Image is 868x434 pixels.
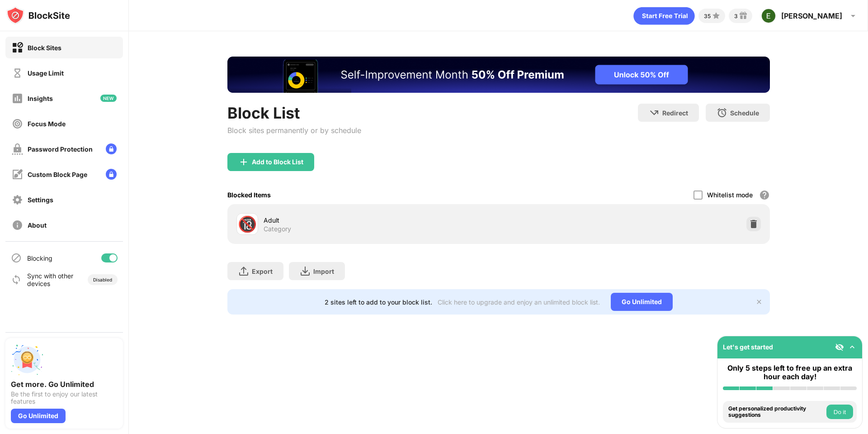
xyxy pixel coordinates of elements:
img: logo-blocksite.svg [6,6,70,24]
img: insights-off.svg [12,93,23,104]
iframe: Banner [227,57,770,93]
img: focus-off.svg [12,118,23,129]
div: animation [633,7,695,25]
img: points-small.svg [711,10,722,21]
div: Category [264,225,291,233]
img: block-on.svg [12,42,23,53]
div: Click here to upgrade and enjoy an unlimited block list. [438,298,600,306]
div: 2 sites left to add to your block list. [325,298,432,306]
div: Block Sites [28,44,61,52]
div: Let's get started [723,343,773,351]
img: reward-small.svg [738,10,749,21]
img: lock-menu.svg [106,143,117,154]
div: Usage Limit [28,69,64,77]
div: Blocked Items [227,191,271,199]
div: Sync with other devices [27,272,74,287]
img: time-usage-off.svg [12,67,23,79]
div: Be the first to enjoy our latest features [11,391,118,405]
div: Import [313,267,334,275]
div: Get more. Go Unlimited [11,380,118,389]
div: Block sites permanently or by schedule [227,126,361,135]
div: Insights [28,95,53,102]
div: Go Unlimited [11,409,66,423]
div: 35 [704,13,711,19]
div: Adult [264,215,499,225]
div: Custom Block Page [28,171,87,178]
img: about-off.svg [12,219,23,231]
img: omni-setup-toggle.svg [848,343,857,352]
div: Whitelist mode [707,191,753,199]
img: sync-icon.svg [11,274,22,285]
div: Go Unlimited [611,293,673,311]
img: x-button.svg [755,298,763,305]
div: 3 [734,13,738,19]
img: new-icon.svg [100,95,117,102]
div: Only 5 steps left to free up an extra hour each day! [723,364,857,381]
div: Get personalized productivity suggestions [728,405,824,419]
div: 🔞 [238,215,257,234]
div: Block List [227,104,361,122]
div: About [28,221,47,229]
div: Schedule [730,109,759,117]
div: Disabled [93,277,112,282]
button: Do it [826,405,853,419]
img: eye-not-visible.svg [835,343,844,352]
div: Export [252,267,273,275]
div: Password Protection [28,145,93,153]
img: password-protection-off.svg [12,143,23,155]
div: [PERSON_NAME] [781,11,842,20]
div: Focus Mode [28,120,66,128]
div: Add to Block List [252,158,303,166]
img: lock-menu.svg [106,169,117,180]
div: Blocking [27,254,52,262]
img: customize-block-page-off.svg [12,169,23,180]
div: Redirect [662,109,688,117]
img: settings-off.svg [12,194,23,205]
img: push-unlimited.svg [11,343,43,376]
div: Settings [28,196,53,204]
img: blocking-icon.svg [11,253,22,263]
img: ACg8ocIhARl6PUeIIY7IZSysPe64zVe5U-QsozUORH7IKc_2oLiAXrI=s96-c [761,9,776,23]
